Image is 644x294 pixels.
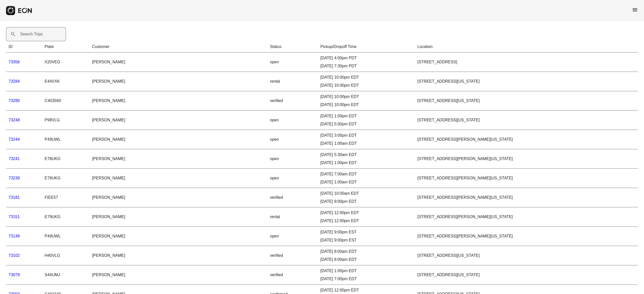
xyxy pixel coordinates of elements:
td: [PERSON_NAME] [90,53,267,72]
td: rental [267,72,318,91]
td: E44VXK [42,72,90,91]
div: [DATE] 10:00pm EDT [320,82,413,88]
div: [DATE] 7:00pm EDT [320,276,413,282]
td: open [267,130,318,149]
a: 73248 [9,118,20,122]
div: [DATE] 8:00am EDT [320,257,413,263]
th: Location [415,41,638,53]
td: open [267,169,318,188]
div: [DATE] 1:00am EDT [320,179,413,185]
td: [STREET_ADDRESS][US_STATE] [415,265,638,285]
td: [PERSON_NAME] [90,246,267,265]
td: [STREET_ADDRESS] [415,53,638,72]
div: [DATE] 1:00pm EDT [320,160,413,166]
td: [PERSON_NAME] [90,227,267,246]
td: open [267,53,318,72]
a: 73284 [9,79,20,83]
a: 73239 [9,176,20,180]
td: [PERSON_NAME] [90,130,267,149]
a: 73102 [9,253,20,258]
td: [PERSON_NAME] [90,149,267,169]
th: Plate [42,41,90,53]
td: verified [267,188,318,207]
td: [PERSON_NAME] [90,111,267,130]
td: [STREET_ADDRESS][PERSON_NAME][US_STATE] [415,169,638,188]
a: 73181 [9,195,20,200]
a: 73356 [9,60,20,64]
div: [DATE] 10:00pm EDT [320,102,413,108]
td: [STREET_ADDRESS][US_STATE] [415,111,638,130]
td: verified [267,91,318,111]
div: [DATE] 3:00pm EDT [320,132,413,138]
td: C403560 [42,91,90,111]
td: open [267,111,318,130]
a: 73244 [9,137,20,141]
div: [DATE] 8:00am EDT [320,249,413,255]
th: Customer [90,41,267,53]
td: verified [267,246,318,265]
div: [DATE] 9:00pm EDT [320,199,413,205]
td: E78UKG [42,169,90,188]
td: verified [267,265,318,285]
a: 73241 [9,157,20,161]
td: P49UWL [42,227,90,246]
td: [STREET_ADDRESS][US_STATE] [415,91,638,111]
td: S44UMJ [42,265,90,285]
a: 73151 [9,215,20,219]
td: E78UKG [42,149,90,169]
td: [PERSON_NAME] [90,91,267,111]
td: H40VLG [42,246,90,265]
th: Status [267,41,318,53]
td: [STREET_ADDRESS][PERSON_NAME][US_STATE] [415,188,638,207]
div: [DATE] 5:30am EDT [320,152,413,158]
div: [DATE] 9:00pm EST [320,229,413,235]
th: Pickup/Dropoff Time [318,41,415,53]
td: open [267,149,318,169]
td: [STREET_ADDRESS][PERSON_NAME][US_STATE] [415,149,638,169]
td: P49UWL [42,130,90,149]
div: [DATE] 12:00pm EDT [320,287,413,293]
td: [STREET_ADDRESS][PERSON_NAME][US_STATE] [415,130,638,149]
td: FIEE57 [42,188,90,207]
td: rental [267,207,318,227]
div: [DATE] 5:00pm EDT [320,121,413,127]
td: E79UKG [42,207,90,227]
div: [DATE] 10:00am EDT [320,190,413,197]
div: [DATE] 12:00pm EDT [320,210,413,216]
div: [DATE] 7:30pm PDT [320,63,413,69]
div: [DATE] 12:00pm EDT [320,218,413,224]
div: [DATE] 1:00am EDT [320,140,413,146]
div: [DATE] 1:00pm EDT [320,268,413,274]
td: [STREET_ADDRESS][US_STATE] [415,246,638,265]
div: [DATE] 10:00pm EDT [320,94,413,100]
div: [DATE] 9:00pm EST [320,237,413,243]
td: [STREET_ADDRESS][PERSON_NAME][US_STATE] [415,207,638,227]
td: P98VLG [42,111,90,130]
div: [DATE] 1:00pm EDT [320,113,413,119]
a: 73149 [9,234,20,238]
td: open [267,227,318,246]
td: [PERSON_NAME] [90,188,267,207]
a: 73079 [9,273,20,277]
td: [PERSON_NAME] [90,207,267,227]
td: X20VEG [42,53,90,72]
td: [PERSON_NAME] [90,169,267,188]
div: [DATE] 4:00pm PDT [320,55,413,61]
td: [STREET_ADDRESS][PERSON_NAME][US_STATE] [415,227,638,246]
td: [PERSON_NAME] [90,72,267,91]
div: [DATE] 7:00am EDT [320,171,413,177]
div: [DATE] 10:00pm EDT [320,74,413,80]
a: 73280 [9,99,20,103]
td: [PERSON_NAME] [90,265,267,285]
span: menu [632,7,638,13]
td: [STREET_ADDRESS][US_STATE] [415,72,638,91]
th: ID [6,41,42,53]
label: Search Trips [20,31,43,37]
